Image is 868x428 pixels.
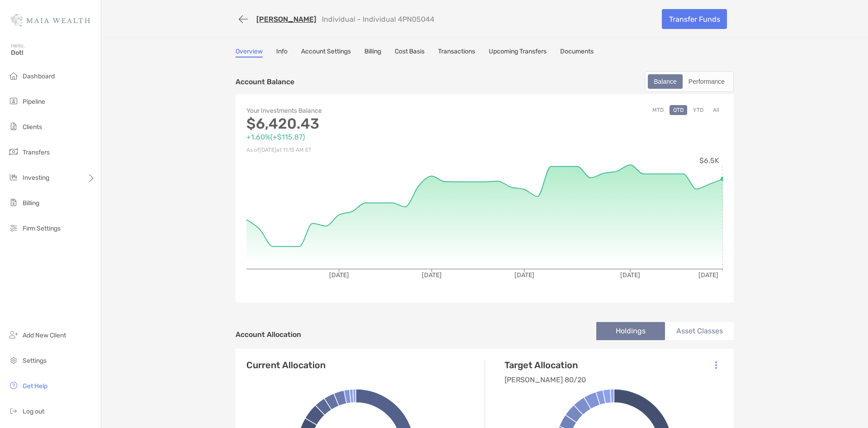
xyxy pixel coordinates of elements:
[689,105,707,115] button: YTD
[645,71,734,92] div: segmented control
[560,48,594,58] a: Documents
[8,222,19,233] img: firm-settings icon
[422,271,442,279] tspan: [DATE]
[329,271,349,279] tspan: [DATE]
[322,15,434,24] p: Individual - Individual 4PN05044
[23,408,44,415] span: Log out
[505,360,586,370] h4: Target Allocation
[23,149,50,156] span: Transfers
[23,225,61,232] span: Firm Settings
[8,70,19,81] img: dashboard icon
[489,48,547,58] a: Upcoming Transfers
[246,360,325,370] h4: Current Allocation
[11,4,90,36] img: Zoe Logo
[8,329,19,340] img: add_new_client icon
[23,123,42,131] span: Clients
[699,156,719,165] tspan: $6.5K
[301,48,351,58] a: Account Settings
[256,15,316,24] a: [PERSON_NAME]
[698,271,718,279] tspan: [DATE]
[8,197,19,208] img: billing icon
[438,48,475,58] a: Transactions
[246,144,485,156] p: As of [DATE] at 11:15 AM ET
[23,357,47,365] span: Settings
[649,105,667,115] button: MTD
[236,76,294,87] p: Account Balance
[620,271,640,279] tspan: [DATE]
[709,105,723,115] button: All
[505,374,586,385] p: [PERSON_NAME] 80/20
[23,72,55,80] span: Dashboard
[8,405,19,416] img: logout icon
[23,98,45,106] span: Pipeline
[715,361,717,369] img: Icon List Menu
[684,75,730,88] div: Performance
[276,48,288,58] a: Info
[8,146,19,157] img: transfers icon
[23,382,47,390] span: Get Help
[246,118,485,130] p: $6,420.43
[596,322,665,340] li: Holdings
[23,332,66,339] span: Add New Client
[8,96,19,106] img: pipeline icon
[246,131,485,143] p: +1.60% ( +$115.87 )
[236,48,263,58] a: Overview
[395,48,425,58] a: Cost Basis
[246,105,485,116] p: Your Investments Balance
[236,330,301,339] h4: Account Allocation
[8,355,19,365] img: settings icon
[8,172,19,183] img: investing icon
[11,49,95,57] span: Dot!
[23,199,39,207] span: Billing
[662,9,727,29] a: Transfer Funds
[665,322,734,340] li: Asset Classes
[8,121,19,132] img: clients icon
[23,174,49,182] span: Investing
[514,271,534,279] tspan: [DATE]
[364,48,381,58] a: Billing
[649,75,682,88] div: Balance
[8,380,19,391] img: get-help icon
[670,105,687,115] button: QTD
